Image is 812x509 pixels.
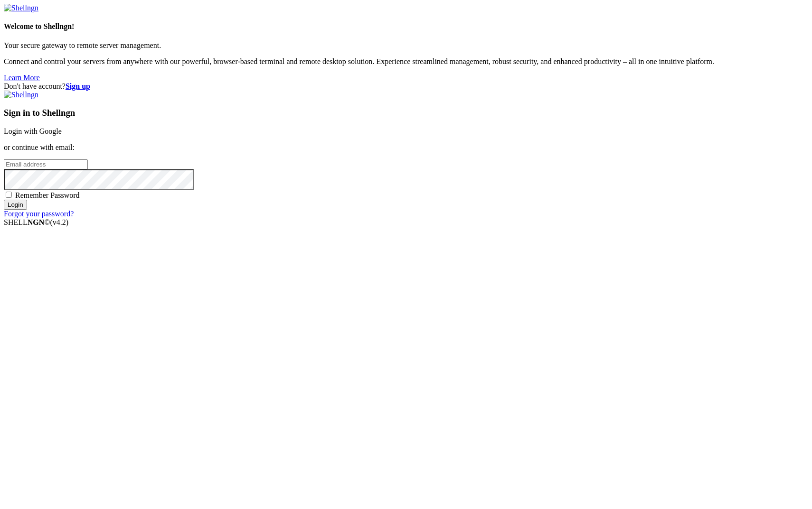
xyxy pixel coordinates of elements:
h3: Sign in to Shellngn [4,108,808,118]
a: Forgot your password? [4,210,74,218]
b: NGN [28,218,45,226]
span: Remember Password [15,191,80,199]
p: or continue with email: [4,143,808,152]
img: Shellngn [4,4,38,12]
div: Don't have account? [4,82,808,91]
p: Connect and control your servers from anywhere with our powerful, browser-based terminal and remo... [4,57,808,66]
input: Email address [4,159,88,169]
h4: Welcome to Shellngn! [4,22,808,31]
a: Sign up [66,82,90,90]
span: SHELL © [4,218,68,226]
a: Learn More [4,74,40,82]
input: Login [4,200,27,210]
img: Shellngn [4,91,38,99]
span: 4.2.0 [50,218,69,226]
input: Remember Password [6,192,12,198]
p: Your secure gateway to remote server management. [4,41,808,50]
a: Login with Google [4,127,62,135]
